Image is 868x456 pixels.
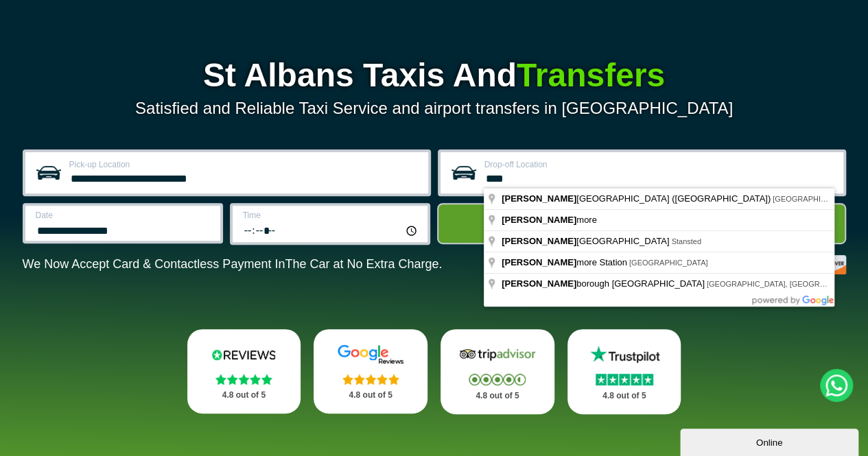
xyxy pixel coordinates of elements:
[707,280,868,288] span: [GEOGRAPHIC_DATA], [GEOGRAPHIC_DATA]
[502,193,773,204] span: [GEOGRAPHIC_DATA] ([GEOGRAPHIC_DATA])
[502,193,576,204] span: [PERSON_NAME]
[23,99,846,118] p: Satisfied and Reliable Taxi Service and airport transfers in [GEOGRAPHIC_DATA]
[329,344,412,365] img: Google
[502,215,599,225] span: more
[329,387,412,404] p: 4.8 out of 5
[502,236,576,246] span: [PERSON_NAME]
[243,211,419,219] label: Time
[469,374,526,385] img: Stars
[484,160,835,169] label: Drop-off Location
[314,329,427,413] a: Google Stars 4.8 out of 5
[23,257,443,272] p: We Now Accept Card & Contactless Payment In
[567,329,681,414] a: Trustpilot Stars 4.8 out of 5
[502,257,629,267] span: more Station
[36,211,212,219] label: Date
[202,344,285,365] img: Reviews.io
[285,257,442,271] span: The Car at No Extra Charge.
[502,278,707,289] span: borough [GEOGRAPHIC_DATA]
[456,344,539,365] img: Tripadvisor
[187,329,301,413] a: Reviews.io Stars 4.8 out of 5
[215,374,272,385] img: Stars
[517,57,665,93] span: Transfers
[437,203,846,244] button: Get Quote
[629,259,708,267] span: [GEOGRAPHIC_DATA]
[202,387,286,404] p: 4.8 out of 5
[23,59,846,92] h1: St Albans Taxis And
[671,237,701,245] span: Stansted
[583,344,666,365] img: Trustpilot
[502,236,671,246] span: [GEOGRAPHIC_DATA]
[596,374,653,385] img: Stars
[502,215,576,225] span: [PERSON_NAME]
[441,329,554,414] a: Tripadvisor Stars 4.8 out of 5
[680,426,861,456] iframe: chat widget
[342,374,399,385] img: Stars
[69,160,420,169] label: Pick-up Location
[583,387,666,405] p: 4.8 out of 5
[456,387,539,405] p: 4.8 out of 5
[502,278,576,289] span: [PERSON_NAME]
[502,257,576,267] span: [PERSON_NAME]
[773,195,852,203] span: [GEOGRAPHIC_DATA]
